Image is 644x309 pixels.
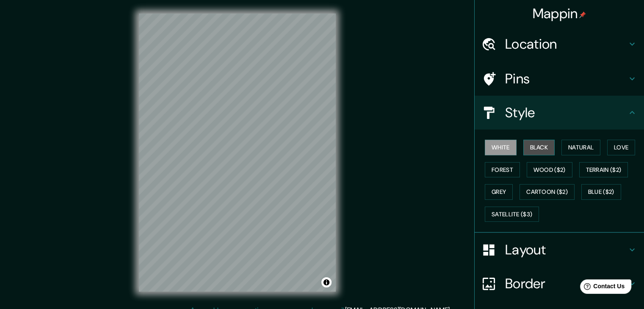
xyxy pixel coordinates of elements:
[505,275,627,292] h4: Border
[505,104,627,121] h4: Style
[523,140,555,155] button: Black
[485,140,517,155] button: White
[475,27,644,61] div: Location
[607,140,635,155] button: Love
[505,241,627,258] h4: Layout
[579,162,628,178] button: Terrain ($2)
[485,207,539,222] button: Satellite ($3)
[475,233,644,267] div: Layout
[569,276,635,300] iframe: Help widget launcher
[520,184,575,200] button: Cartoon ($2)
[321,277,332,287] button: Toggle attribution
[581,184,621,200] button: Blue ($2)
[475,62,644,96] div: Pins
[485,162,520,178] button: Forest
[475,267,644,301] div: Border
[579,11,586,18] img: pin-icon.png
[485,184,513,200] button: Grey
[533,5,586,22] h4: Mappin
[561,140,600,155] button: Natural
[475,96,644,130] div: Style
[527,162,572,178] button: Wood ($2)
[505,36,627,52] h4: Location
[139,14,336,292] canvas: Map
[505,70,627,87] h4: Pins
